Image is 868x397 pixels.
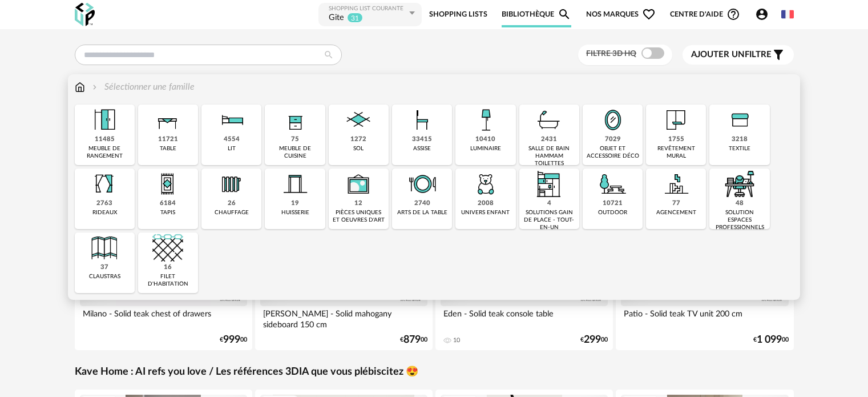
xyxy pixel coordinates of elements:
div: Shopping List courante [329,5,406,13]
div: outdoor [598,209,627,216]
div: univers enfant [461,209,510,216]
div: 11721 [158,135,178,144]
div: meuble de rangement [78,145,131,160]
img: Rangement.png [280,105,310,135]
div: 6184 [160,199,176,208]
div: 2008 [478,199,494,208]
div: claustras [89,273,120,280]
div: rideaux [92,209,117,216]
img: Outdoor.png [597,169,628,199]
span: 1 099 [757,336,782,344]
span: Filtre 3D HQ [586,50,636,58]
span: Account Circle icon [755,7,774,21]
a: Kave Home : AI refs you love / Les références 3DIA que vous plébiscitez 😍 [75,366,418,379]
div: 3218 [732,135,748,144]
div: Eden - Solid teak console table [441,306,608,329]
div: 10410 [475,135,495,144]
img: svg+xml;base64,PHN2ZyB3aWR0aD0iMTYiIGhlaWdodD0iMTYiIHZpZXdCb3g9IjAgMCAxNiAxNiIgZmlsbD0ibm9uZSIgeG... [90,81,99,94]
span: filtre [691,49,772,61]
div: 16 [164,263,172,272]
div: solution espaces professionnels [713,209,766,231]
img: Miroir.png [597,105,628,135]
div: 11485 [95,135,115,144]
img: ToutEnUn.png [534,169,564,199]
div: sol [353,145,364,153]
img: Rideaux.png [89,169,120,199]
div: Sélectionner une famille [90,81,195,94]
img: Luminaire.png [470,105,501,135]
div: filet d'habitation [142,273,195,288]
div: Patio - Solid teak TV unit 200 cm [621,306,789,329]
div: meuble de cuisine [268,145,321,160]
div: 48 [736,199,744,208]
img: svg+xml;base64,PHN2ZyB3aWR0aD0iMTYiIGhlaWdodD0iMTciIHZpZXdCb3g9IjAgMCAxNiAxNyIgZmlsbD0ibm9uZSIgeG... [75,81,85,94]
div: 12 [354,199,362,208]
img: UniversEnfant.png [470,169,501,199]
button: Ajouter unfiltre Filter icon [683,45,794,65]
div: 75 [291,135,299,144]
div: pièces uniques et oeuvres d'art [332,209,385,224]
div: lit [228,145,236,153]
div: revêtement mural [649,145,703,160]
sup: 31 [347,13,363,23]
img: Meuble%20de%20rangement.png [89,105,120,135]
div: 26 [228,199,236,208]
img: Table.png [152,105,183,135]
div: 7029 [605,135,621,144]
a: BibliothèqueMagnify icon [502,2,571,27]
span: Nos marques [586,2,656,27]
div: huisserie [281,209,309,216]
img: OXP [75,3,95,26]
div: € 00 [580,336,608,344]
img: Tapis.png [152,169,183,199]
img: fr [781,8,794,21]
img: Huiserie.png [280,169,310,199]
div: 4554 [224,135,240,144]
div: 2740 [414,199,430,208]
div: Gite [329,13,344,24]
span: 879 [403,336,421,344]
span: 299 [584,336,601,344]
img: Papier%20peint.png [661,105,692,135]
div: tapis [160,209,175,216]
img: filet.png [152,232,183,263]
div: 2431 [541,135,557,144]
div: chauffage [215,209,249,216]
img: Assise.png [407,105,438,135]
span: 999 [223,336,240,344]
div: solutions gain de place - tout-en-un [523,209,576,231]
div: 33415 [412,135,432,144]
span: Help Circle Outline icon [726,7,740,21]
img: Radiateur.png [216,169,247,199]
span: Ajouter un [691,50,745,59]
img: Salle%20de%20bain.png [534,105,564,135]
span: Centre d'aideHelp Circle Outline icon [670,7,740,21]
div: 1272 [350,135,366,144]
div: € 00 [753,336,789,344]
span: Filter icon [772,48,785,62]
div: objet et accessoire déco [586,145,639,160]
div: textile [729,145,750,153]
div: luminaire [470,145,501,153]
div: arts de la table [397,209,447,216]
div: 10721 [603,199,623,208]
div: € 00 [400,336,427,344]
div: 4 [547,199,551,208]
span: Magnify icon [558,7,571,21]
a: Shopping Lists [429,2,487,27]
img: UniqueOeuvre.png [343,169,374,199]
img: Textile.png [724,105,755,135]
img: Agencement.png [661,169,692,199]
div: Milano - Solid teak chest of drawers [80,306,248,329]
div: 77 [672,199,680,208]
img: Cloison.png [89,232,120,263]
img: Literie.png [216,105,247,135]
div: agencement [656,209,696,216]
div: salle de bain hammam toilettes [523,145,576,167]
div: 37 [100,263,108,272]
img: espace-de-travail.png [724,169,755,199]
span: Account Circle icon [755,7,769,21]
div: assise [413,145,431,153]
div: 19 [291,199,299,208]
div: 10 [453,336,460,344]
